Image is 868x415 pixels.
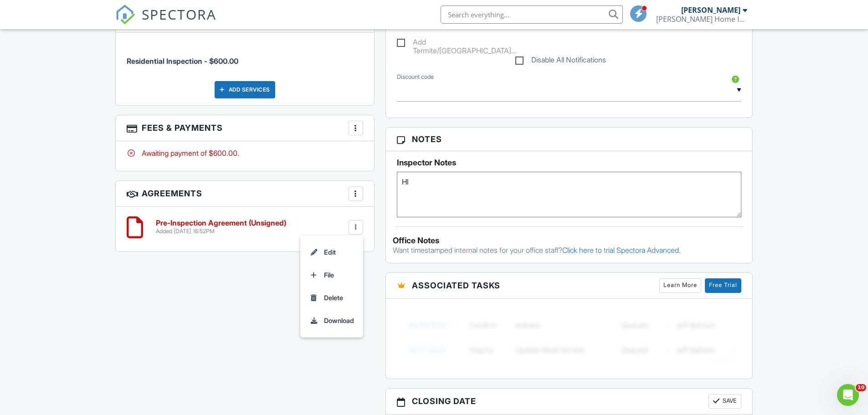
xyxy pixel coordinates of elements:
img: blurred-tasks-251b60f19c3f713f9215ee2a18cbf2105fc2d72fcd585247cf5e9ec0c957c1dd.png [397,306,742,369]
label: Disable All Notifications [515,56,606,67]
a: Learn More [659,278,701,293]
span: Residential Inspection - $600.00 [127,56,238,66]
a: Free Trial [705,278,741,293]
img: The Best Home Inspection Software - Spectora [115,5,135,25]
span: Closing date [412,395,476,407]
h5: Inspector Notes [397,158,742,167]
h3: Notes [386,128,753,151]
span: SPECTORA [142,5,216,24]
a: SPECTORA [115,12,216,31]
h3: Agreements [116,181,374,207]
div: Add Services [215,81,275,98]
a: Edit [306,241,358,264]
p: Want timestamped internal notes for your office staff? [393,245,746,255]
a: Pre-Inspection Agreement (Unsigned) Added [DATE] 16:52PM [156,219,286,235]
li: Service: Residential Inspection [127,40,363,73]
textarea: HI [397,172,742,217]
a: Download [306,309,358,332]
a: Click here to trial Spectora Advanced. [562,246,681,255]
label: Discount code [397,73,434,81]
div: Office Notes [393,236,746,245]
span: Associated Tasks [412,279,500,292]
iframe: Intercom live chat [837,384,859,406]
label: Add Termite/East Coast Pest [397,38,517,49]
div: Sharples Home Inspections, LLC [656,15,747,24]
div: [PERSON_NAME] [681,5,740,15]
input: Search everything... [441,5,623,24]
div: Added [DATE] 16:52PM [156,228,286,235]
h6: Pre-Inspection Agreement (Unsigned) [156,219,286,227]
span: 10 [856,384,866,391]
a: Delete [306,287,358,309]
div: Awaiting payment of $600.00. [127,148,363,158]
a: File [306,264,358,287]
button: Save [709,394,741,409]
h3: Fees & Payments [116,115,374,141]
